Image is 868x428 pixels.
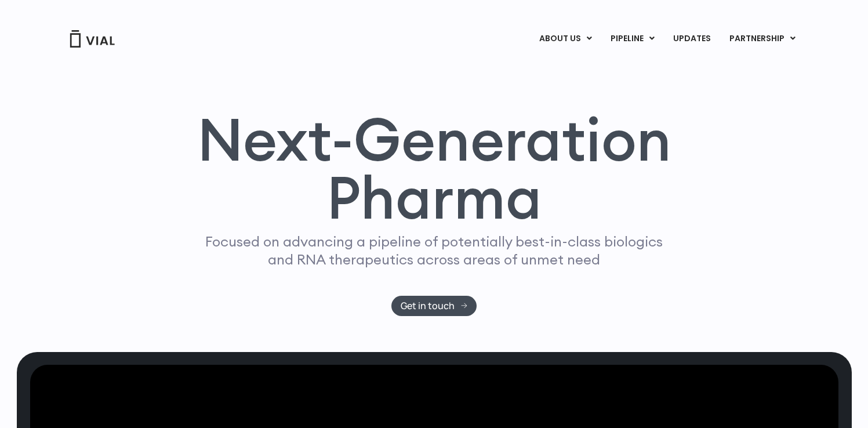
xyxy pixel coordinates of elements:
[664,29,720,49] a: UPDATES
[530,29,601,49] a: ABOUT USMenu Toggle
[720,29,805,49] a: PARTNERSHIPMenu Toggle
[391,296,477,316] a: Get in touch
[601,29,663,49] a: PIPELINEMenu Toggle
[183,110,685,227] h1: Next-Generation Pharma
[401,302,455,310] span: Get in touch
[69,30,115,48] img: Vial Logo
[201,233,668,269] p: Focused on advancing a pipeline of potentially best-in-class biologics and RNA therapeutics acros...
